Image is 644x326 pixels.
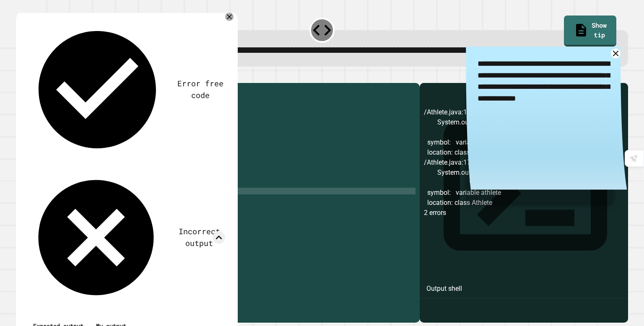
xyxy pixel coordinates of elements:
[174,226,225,249] div: Incorrect output
[564,16,617,47] a: Show tip
[424,107,623,323] div: /Athlete.java:16: error: cannot find symbol System.out.println([DOMAIN_NAME]); ^ symbol: variable...
[176,78,225,101] div: Error free code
